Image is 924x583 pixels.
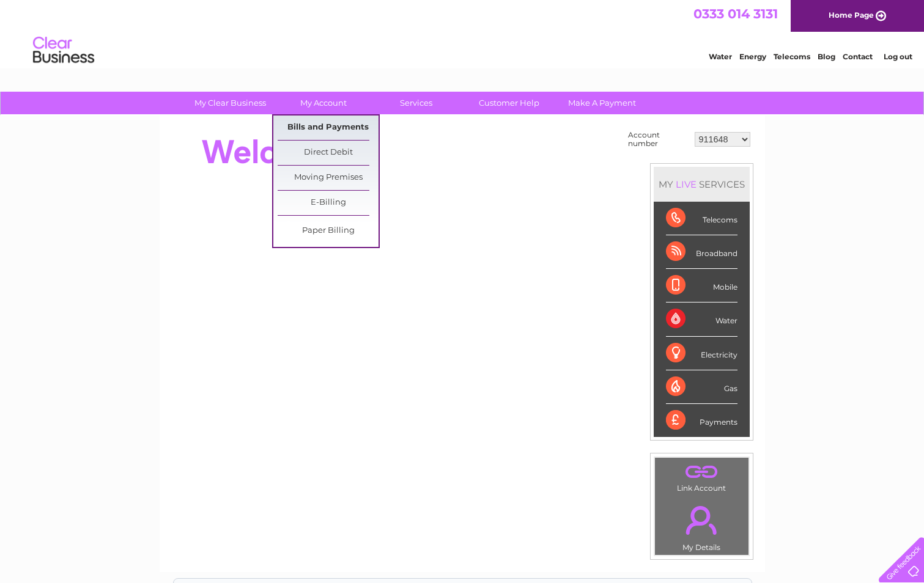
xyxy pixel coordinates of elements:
[666,202,737,235] div: Telecoms
[818,52,835,61] a: Blog
[666,370,737,404] div: Gas
[666,235,737,269] div: Broadband
[673,178,699,190] div: LIVE
[278,191,379,215] a: E-Billing
[654,167,750,202] div: MY SERVICES
[774,52,810,61] a: Telecoms
[273,92,374,114] a: My Account
[666,269,737,302] div: Mobile
[843,52,873,61] a: Contact
[693,6,778,21] a: 0333 014 3131
[278,141,379,165] a: Direct Debit
[32,32,95,69] img: logo.png
[278,166,379,190] a: Moving Premises
[666,302,737,336] div: Water
[658,499,745,541] a: .
[709,52,732,61] a: Water
[654,496,749,555] td: My Details
[459,92,560,114] a: Customer Help
[174,7,752,59] div: Clear Business is a trading name of Verastar Limited (registered in [GEOGRAPHIC_DATA] No. 3667643...
[658,461,745,482] a: .
[180,92,281,114] a: My Clear Business
[884,52,912,61] a: Log out
[278,219,379,243] a: Paper Billing
[625,128,692,151] td: Account number
[654,457,749,496] td: Link Account
[666,337,737,370] div: Electricity
[666,404,737,437] div: Payments
[366,92,467,114] a: Services
[552,92,652,114] a: Make A Payment
[739,52,766,61] a: Energy
[278,116,379,140] a: Bills and Payments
